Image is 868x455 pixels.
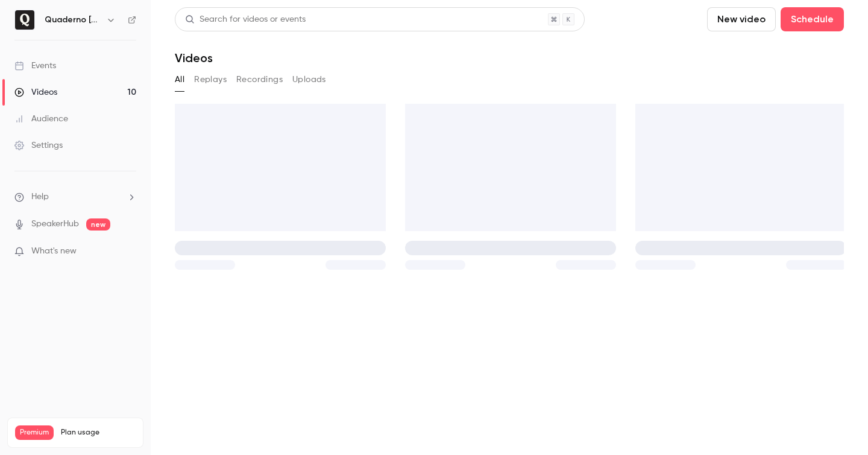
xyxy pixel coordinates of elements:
[14,191,136,203] li: help-dropdown-opener
[185,13,306,26] div: Search for videos or events
[31,191,49,203] span: Help
[292,70,326,89] button: Uploads
[194,70,227,89] button: Replays
[14,86,57,98] div: Videos
[45,14,101,26] h6: Quaderno [GEOGRAPHIC_DATA]
[175,7,844,448] section: Videos
[31,218,79,231] a: SpeakerHub
[175,51,213,65] h1: Videos
[15,425,54,440] span: Premium
[61,428,136,437] span: Plan usage
[707,7,776,31] button: New video
[15,10,34,30] img: Quaderno España
[175,70,184,89] button: All
[14,60,56,72] div: Events
[31,245,77,258] span: What's new
[14,113,68,125] div: Audience
[14,139,63,151] div: Settings
[236,70,283,89] button: Recordings
[781,7,844,31] button: Schedule
[122,246,136,257] iframe: Noticeable Trigger
[86,218,110,231] span: new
